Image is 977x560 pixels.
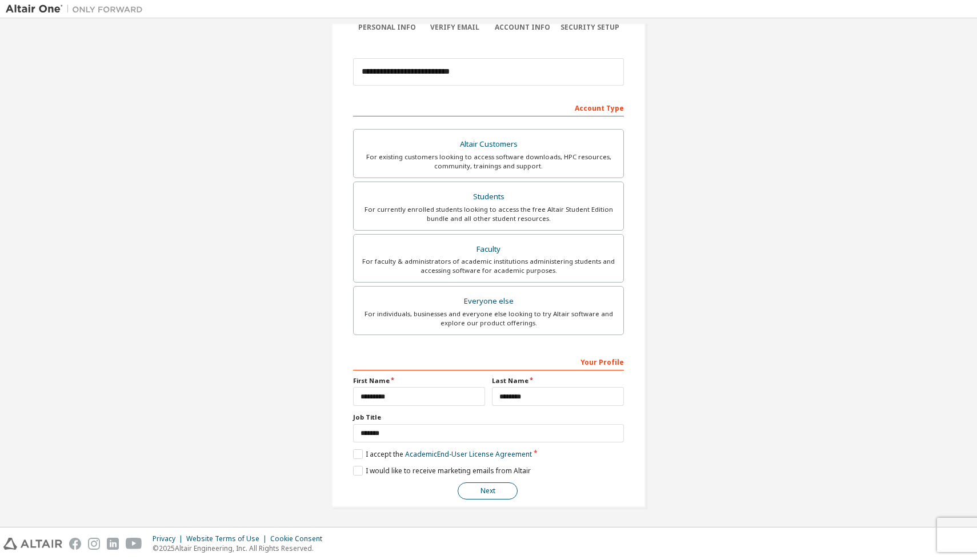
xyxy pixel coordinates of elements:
[421,23,489,32] div: Verify Email
[153,534,186,543] div: Privacy
[361,293,616,309] div: Everyone else
[556,23,624,32] div: Security Setup
[361,189,616,205] div: Students
[270,534,329,543] div: Cookie Consent
[107,538,119,550] img: linkedin.svg
[361,205,616,223] div: For currently enrolled students looking to access the free Altair Student Edition bundle and all ...
[353,376,485,385] label: First Name
[186,534,270,543] div: Website Terms of Use
[361,241,616,257] div: Faculty
[353,413,624,422] label: Job Title
[361,136,616,152] div: Altair Customers
[88,538,100,550] img: instagram.svg
[153,543,329,553] p: © 2025 Altair Engineering, Inc. All Rights Reserved.
[353,449,532,459] label: I accept the
[492,376,624,385] label: Last Name
[69,538,81,550] img: facebook.svg
[361,152,616,171] div: For existing customers looking to access software downloads, HPC resources, community, trainings ...
[353,352,624,370] div: Your Profile
[361,257,616,275] div: For faculty & administrators of academic institutions administering students and accessing softwa...
[6,3,149,15] img: Altair One
[488,23,556,32] div: Account Info
[405,449,532,459] a: Academic End-User License Agreement
[353,466,531,476] label: I would like to receive marketing emails from Altair
[353,98,624,116] div: Account Type
[458,482,518,499] button: Next
[126,538,142,550] img: youtube.svg
[361,309,616,328] div: For individuals, businesses and everyone else looking to try Altair software and explore our prod...
[353,23,421,32] div: Personal Info
[3,538,62,550] img: altair_logo.svg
